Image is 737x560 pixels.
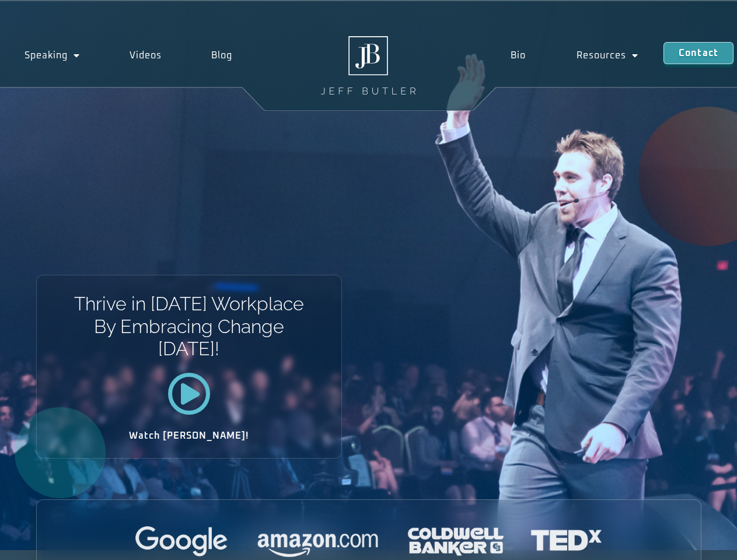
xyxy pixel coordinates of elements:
a: Videos [105,42,187,69]
span: Contact [679,48,718,58]
h2: Watch [PERSON_NAME]! [78,431,301,440]
a: Bio [485,42,551,69]
a: Contact [663,42,733,64]
a: Blog [186,42,257,69]
nav: Menu [485,42,663,69]
a: Resources [551,42,663,69]
h1: Thrive in [DATE] Workplace By Embracing Change [DATE]! [73,293,305,360]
